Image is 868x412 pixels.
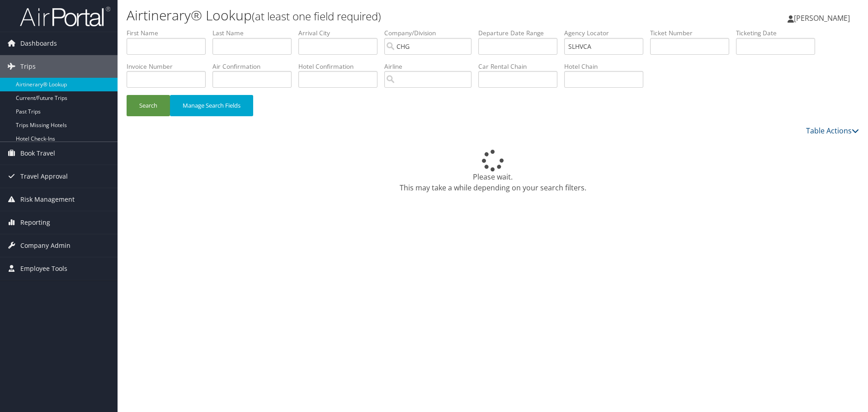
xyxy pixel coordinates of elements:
button: Search [127,95,170,116]
span: [PERSON_NAME] [794,13,850,23]
span: Dashboards [20,32,57,55]
label: Arrival City [298,28,384,38]
a: [PERSON_NAME] [788,5,859,32]
label: Car Rental Chain [478,62,564,71]
span: Risk Management [20,188,75,211]
h1: Airtinerary® Lookup [127,6,615,25]
small: (at least one field required) [252,9,381,24]
a: Table Actions [806,126,859,136]
label: Hotel Chain [564,62,650,71]
span: Book Travel [20,142,55,165]
label: Hotel Confirmation [298,62,384,71]
label: Ticketing Date [736,28,822,38]
img: airportal-logo.png [20,6,110,27]
span: Travel Approval [20,165,68,188]
span: Reporting [20,211,50,234]
label: Departure Date Range [478,28,564,38]
span: Employee Tools [20,257,67,280]
label: Last Name [212,28,298,38]
span: Trips [20,55,36,78]
label: Company/Division [384,28,478,38]
label: Airline [384,62,478,71]
label: First Name [127,28,212,38]
label: Air Confirmation [212,62,298,71]
label: Ticket Number [650,28,736,38]
div: Please wait. This may take a while depending on your search filters. [127,150,859,193]
span: Company Admin [20,234,71,257]
button: Manage Search Fields [170,95,253,116]
label: Agency Locator [564,28,650,38]
label: Invoice Number [127,62,212,71]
